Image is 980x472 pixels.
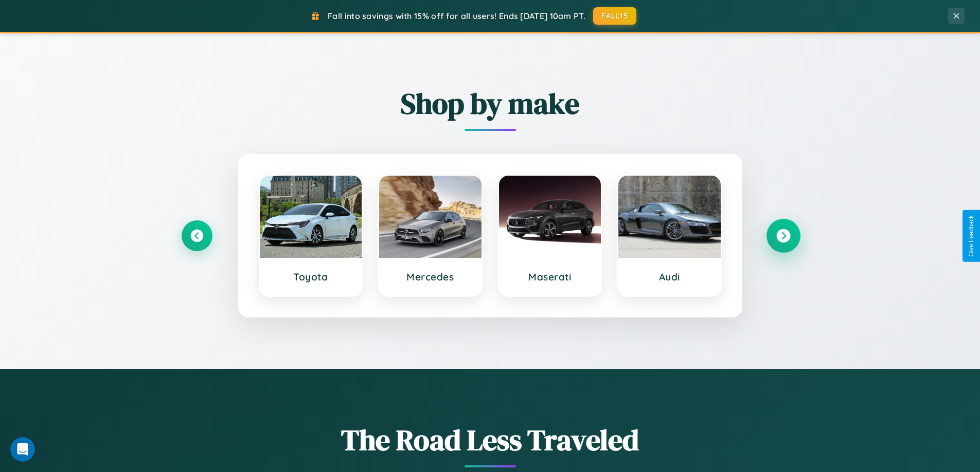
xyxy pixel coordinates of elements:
[182,84,799,123] h2: Shop by make
[593,7,636,25] button: FALL15
[389,271,471,283] h3: Mercedes
[270,271,352,283] h3: Toyota
[182,420,799,460] h1: The Road Less Traveled
[10,437,35,462] iframe: Intercom live chat
[328,11,585,21] span: Fall into savings with 15% off for all users! Ends [DATE] 10am PT.
[968,215,975,257] div: Give Feedback
[629,271,710,283] h3: Audi
[509,271,591,283] h3: Maserati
